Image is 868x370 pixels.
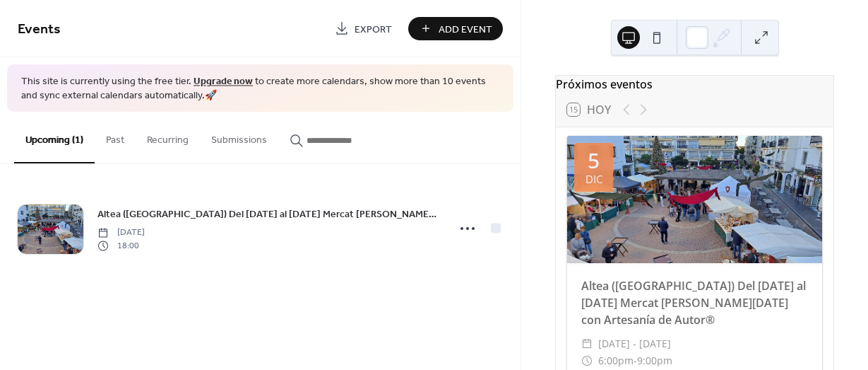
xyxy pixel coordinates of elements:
span: This site is currently using the free tier. to create more calendars, show more than 10 events an... [21,75,499,103]
div: ​ [581,352,593,369]
a: Upgrade now [194,72,253,91]
button: Upcoming (1) [14,112,95,163]
button: Add Event [408,17,503,40]
span: [DATE] [97,226,145,239]
span: - [634,352,637,369]
span: 9:00pm [637,352,672,369]
span: Altea ([GEOGRAPHIC_DATA]) Del [DATE] al [DATE] Mercat [PERSON_NAME][DATE] con Artesanía de Autor® [97,207,439,222]
span: Add Event [439,22,492,37]
div: Próximos eventos [556,76,833,93]
span: Events [18,16,61,43]
div: ​ [581,335,593,352]
div: Altea ([GEOGRAPHIC_DATA]) Del [DATE] al [DATE] Mercat [PERSON_NAME][DATE] con Artesanía de Autor® [567,277,822,328]
a: Altea ([GEOGRAPHIC_DATA]) Del [DATE] al [DATE] Mercat [PERSON_NAME][DATE] con Artesanía de Autor® [97,206,439,222]
button: Submissions [200,112,278,162]
span: 18:00 [97,239,145,252]
div: 5 [588,150,600,171]
span: 6:00pm [598,352,634,369]
button: Recurring [136,112,200,162]
div: dic [585,174,602,185]
button: Past [95,112,136,162]
span: Export [355,22,392,37]
a: Export [324,17,403,40]
span: [DATE] - [DATE] [598,335,671,352]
